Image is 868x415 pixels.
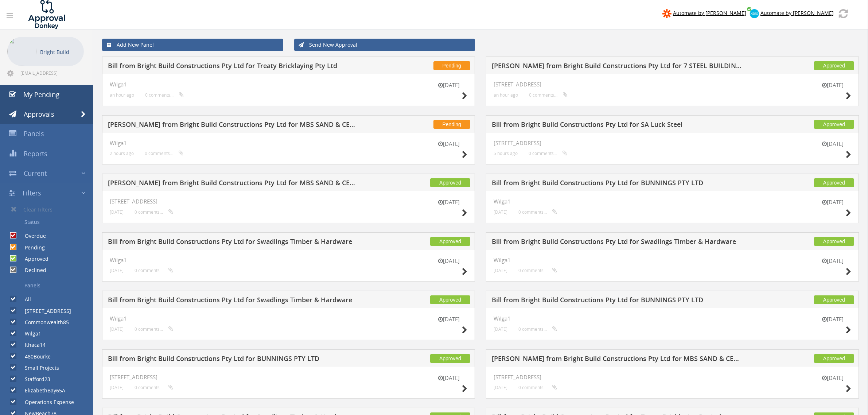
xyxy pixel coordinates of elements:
[494,326,507,332] small: [DATE]
[494,140,851,146] h4: [STREET_ADDRESS]
[760,9,834,16] span: Automate by [PERSON_NAME]
[110,81,467,88] h4: Wilga1
[17,353,51,360] label: 480Bourke
[815,315,851,323] small: [DATE]
[492,355,745,364] h5: [PERSON_NAME] from Bright Build Constructions Pty Ltd for MBS SAND & CEMENT
[145,92,184,98] small: 0 comments...
[110,151,134,156] small: 2 hours ago
[17,267,46,274] label: Declined
[5,216,93,228] a: Status
[494,81,851,88] h4: [STREET_ADDRESS]
[110,374,467,380] h4: [STREET_ADDRESS]
[814,237,854,246] span: Approved
[431,140,467,148] small: [DATE]
[17,376,50,383] label: Stafford23
[814,120,854,129] span: Approved
[839,9,848,18] img: refresh.png
[529,151,567,156] small: 0 comments...
[814,295,854,304] span: Approved
[433,61,470,70] span: Pending
[135,209,173,215] small: 0 comments...
[433,120,470,129] span: Pending
[494,151,518,156] small: 5 hours ago
[108,238,361,247] h5: Bill from Bright Build Constructions Pty Ltd for Swadlings Timber & Hardware
[17,319,69,326] label: Commonwealth85
[24,129,44,138] span: Panels
[17,296,31,303] label: All
[815,140,851,148] small: [DATE]
[492,62,745,71] h5: [PERSON_NAME] from Bright Build Constructions Pty Ltd for 7 STEEL BUILDING SOLUTIONS
[815,257,851,265] small: [DATE]
[17,330,41,337] label: Wilga1
[494,268,507,273] small: [DATE]
[110,385,124,390] small: [DATE]
[814,178,854,187] span: Approved
[815,198,851,206] small: [DATE]
[5,279,93,292] a: Panels
[662,9,672,18] img: zapier-logomark.png
[492,179,745,189] h5: Bill from Bright Build Constructions Pty Ltd for BUNNINGS PTY LTD
[135,385,173,390] small: 0 comments...
[494,315,851,322] h4: Wilga1
[135,268,173,273] small: 0 comments...
[492,296,745,306] h5: Bill from Bright Build Constructions Pty Ltd for BUNNINGS PTY LTD
[5,203,93,216] a: Clear Filters
[494,374,851,380] h4: [STREET_ADDRESS]
[110,257,467,263] h4: Wilga1
[492,121,745,130] h5: Bill from Bright Build Constructions Pty Ltd for SA Luck Steel
[494,92,518,98] small: an hour ago
[108,62,361,71] h5: Bill from Bright Build Constructions Pty Ltd for Treaty Bricklaying Pty Ltd
[431,81,467,89] small: [DATE]
[17,387,65,394] label: ElizabethBay65A
[145,151,183,156] small: 0 comments...
[24,149,47,158] span: Reports
[23,90,59,99] span: My Pending
[294,39,475,51] a: Send New Approval
[431,198,467,206] small: [DATE]
[494,257,851,263] h4: Wilga1
[40,47,80,57] p: Bright Build
[815,374,851,382] small: [DATE]
[108,296,361,306] h5: Bill from Bright Build Constructions Pty Ltd for Swadlings Timber & Hardware
[518,209,557,215] small: 0 comments...
[750,9,759,18] img: xero-logo.png
[108,179,361,189] h5: [PERSON_NAME] from Bright Build Constructions Pty Ltd for MBS SAND & CEMENT
[110,268,124,273] small: [DATE]
[494,385,507,390] small: [DATE]
[518,326,557,332] small: 0 comments...
[17,244,45,251] label: Pending
[814,61,854,70] span: Approved
[17,364,59,372] label: Small Projects
[431,315,467,323] small: [DATE]
[24,169,47,178] span: Current
[110,209,124,215] small: [DATE]
[108,121,361,130] h5: [PERSON_NAME] from Bright Build Constructions Pty Ltd for MBS SAND & CEMENT
[102,39,283,51] a: Add New Panel
[431,374,467,382] small: [DATE]
[17,399,74,406] label: Operations Expense
[430,178,470,187] span: Approved
[110,326,124,332] small: [DATE]
[529,92,568,98] small: 0 comments...
[110,140,467,146] h4: Wilga1
[110,92,134,98] small: an hour ago
[24,110,54,119] span: Approvals
[430,354,470,363] span: Approved
[430,295,470,304] span: Approved
[673,9,746,16] span: Automate by [PERSON_NAME]
[518,385,557,390] small: 0 comments...
[110,198,467,205] h4: [STREET_ADDRESS]
[494,198,851,205] h4: Wilga1
[17,307,71,315] label: [STREET_ADDRESS]
[17,232,46,240] label: Overdue
[431,257,467,265] small: [DATE]
[815,81,851,89] small: [DATE]
[110,315,467,322] h4: Wilga1
[430,237,470,246] span: Approved
[135,326,173,332] small: 0 comments...
[814,354,854,363] span: Approved
[494,209,507,215] small: [DATE]
[17,255,48,263] label: Approved
[20,70,82,76] span: [EMAIL_ADDRESS][DOMAIN_NAME]
[518,268,557,273] small: 0 comments...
